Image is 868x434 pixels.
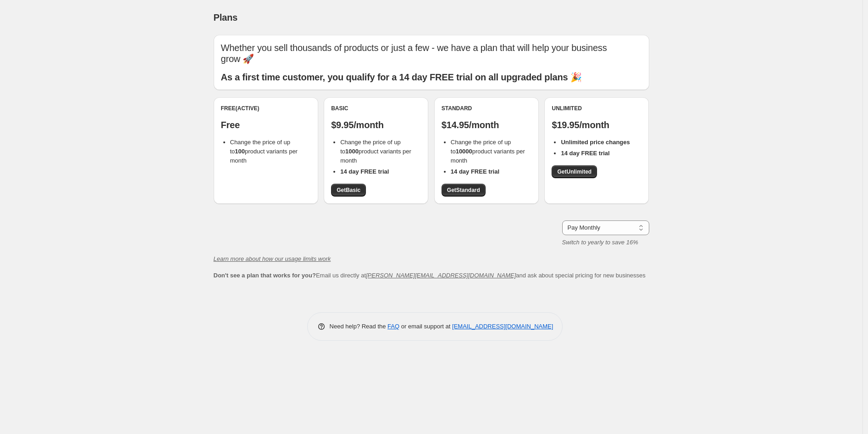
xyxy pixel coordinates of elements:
[442,119,531,130] p: $14.95/month
[561,150,609,157] b: 14 day FREE trial
[366,272,516,279] a: [PERSON_NAME][EMAIL_ADDRESS][DOMAIN_NAME]
[221,72,582,82] b: As a first time customer, you qualify for a 14 day FREE trial on all upgraded plans 🎉
[230,139,298,164] span: Change the price of up to product variants per month
[337,186,360,194] span: Get Basic
[235,148,245,155] b: 100
[214,255,331,262] a: Learn more about how our usage limits work
[214,272,646,279] span: Email us directly at and ask about special pricing for new businesses
[552,105,641,112] div: Unlimited
[340,139,411,164] span: Change the price of up to product variants per month
[331,105,421,112] div: Basic
[552,119,641,130] p: $19.95/month
[214,12,238,23] span: Plans
[331,184,366,197] a: GetBasic
[331,119,421,130] p: $9.95/month
[345,148,359,155] b: 1000
[221,119,311,130] p: Free
[452,323,553,330] a: [EMAIL_ADDRESS][DOMAIN_NAME]
[221,42,642,64] p: Whether you sell thousands of products or just a few - we have a plan that will help your busines...
[442,105,531,112] div: Standard
[214,272,316,279] b: Don't see a plan that works for you?
[447,186,480,194] span: Get Standard
[330,323,388,330] span: Need help? Read the
[340,168,389,175] b: 14 day FREE trial
[456,148,472,155] b: 10000
[442,184,486,197] a: GetStandard
[221,105,311,112] div: Free (Active)
[562,239,638,246] i: Switch to yearly to save 16%
[451,168,499,175] b: 14 day FREE trial
[557,168,592,175] span: Get Unlimited
[399,323,452,330] span: or email support at
[561,139,630,146] b: Unlimited price changes
[552,165,597,178] a: GetUnlimited
[451,139,525,164] span: Change the price of up to product variants per month
[387,323,399,330] a: FAQ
